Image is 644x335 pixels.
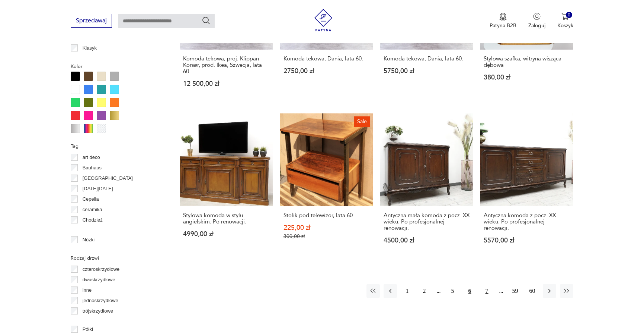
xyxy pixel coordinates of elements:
button: 6 [463,284,477,298]
p: jednoskrzydłowe [83,297,118,305]
h3: Stylowa komoda w stylu angielskim. Po renowacji. [183,212,269,225]
p: dwuskrzydłowe [83,276,115,284]
a: SaleStolik pod telewizor, lata 60.Stolik pod telewizor, lata 60.225,00 zł300,00 zł [280,113,373,258]
button: Zaloguj [528,13,545,29]
p: [DATE][DATE] [83,185,113,193]
p: 2750,00 zł [283,68,369,74]
p: [GEOGRAPHIC_DATA] [83,174,133,182]
h3: Komoda tekowa, Dania, lata 60. [384,56,470,62]
p: Klasyk [83,44,97,52]
p: Bauhaus [83,164,102,172]
p: Półki [83,325,93,334]
button: 7 [480,284,494,298]
p: 5750,00 zł [384,68,470,74]
p: Zaloguj [528,22,545,29]
a: Antyczna mała komoda z pocz. XX wieku. Po profesjonalnej renowacji.Antyczna mała komoda z pocz. X... [380,113,473,258]
button: 2 [418,284,431,298]
p: Cepelia [83,195,99,203]
div: 0 [566,12,572,18]
p: Rodzaj drzwi [71,254,162,262]
p: ceramika [83,206,102,214]
p: 5570,00 zł [484,237,570,244]
p: trójskrzydłowe [83,307,113,315]
h3: Stylowa szafka, witryna wisząca dębowa [484,56,570,68]
a: Antyczna komoda z pocz. XX wieku. Po profesjonalnej renowacji.Antyczna komoda z pocz. XX wieku. P... [480,113,573,258]
p: Patyna B2B [490,22,516,29]
p: Chodzież [83,216,103,224]
p: czteroskrzydłowe [83,265,120,273]
button: Sprzedawaj [71,14,112,28]
h3: Antyczna mała komoda z pocz. XX wieku. Po profesjonalnej renowacji. [384,212,470,231]
img: Patyna - sklep z meblami i dekoracjami vintage [312,9,334,31]
p: Tag [71,142,162,150]
p: 12 500,00 zł [183,81,269,87]
p: Kolor [71,62,162,71]
img: Ikonka użytkownika [533,13,541,20]
img: Ikona koszyka [561,13,569,20]
h3: Komoda tekowa, Dania, lata 60. [283,56,369,62]
p: 4990,00 zł [183,231,269,237]
p: Koszyk [557,22,573,29]
button: 5 [446,284,459,298]
h3: Komoda tekowa, proj. Klippan Korsør, prod. Ikea, Szwecja, lata 60. [183,56,269,75]
button: 1 [401,284,414,298]
p: 300,00 zł [283,233,369,239]
p: Nóżki [83,236,95,244]
p: inne [83,286,92,294]
p: 4500,00 zł [384,237,470,244]
button: 0Koszyk [557,13,573,29]
a: Stylowa komoda w stylu angielskim. Po renowacji.Stylowa komoda w stylu angielskim. Po renowacji.4... [180,113,272,258]
button: Patyna B2B [490,13,516,29]
button: 60 [526,284,539,298]
img: Ikona medalu [499,13,507,21]
p: 380,00 zł [484,74,570,81]
a: Ikona medaluPatyna B2B [490,13,516,29]
h3: Stolik pod telewizor, lata 60. [283,212,369,219]
button: Szukaj [202,16,211,25]
p: Ćmielów [83,226,101,235]
button: 59 [509,284,522,298]
a: Sprzedawaj [71,19,112,24]
h3: Antyczna komoda z pocz. XX wieku. Po profesjonalnej renowacji. [484,212,570,231]
p: 225,00 zł [283,225,369,231]
p: art deco [83,153,100,162]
